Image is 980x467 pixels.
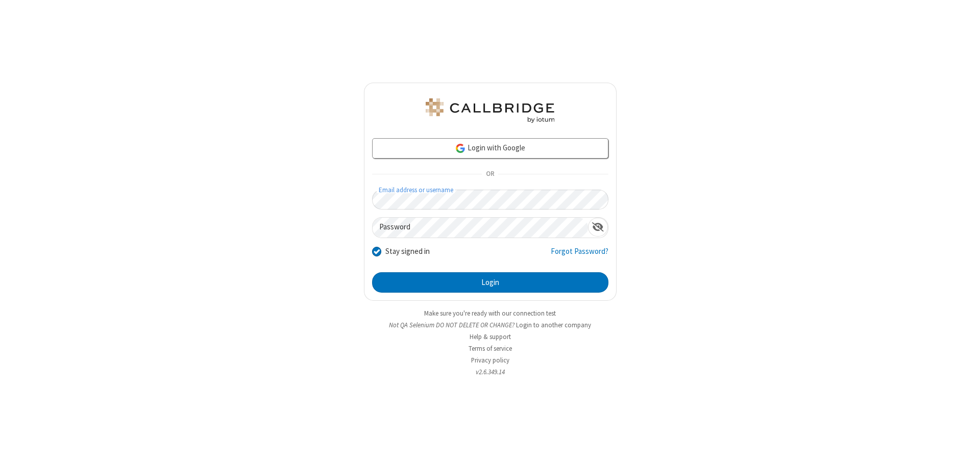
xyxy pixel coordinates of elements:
li: Not QA Selenium DO NOT DELETE OR CHANGE? [364,320,617,330]
a: Login with Google [372,138,608,159]
a: Terms of service [469,344,512,353]
a: Privacy policy [471,356,509,365]
img: google-icon.png [455,143,466,154]
label: Stay signed in [385,246,430,257]
img: QA Selenium DO NOT DELETE OR CHANGE [424,98,556,123]
div: Show password [588,218,608,237]
input: Email address or username [372,190,608,210]
li: v2.6.349.14 [364,367,617,377]
button: Login [372,272,608,293]
button: Login to another company [516,320,591,330]
span: OR [482,167,498,181]
input: Password [373,218,588,238]
a: Forgot Password? [551,246,608,265]
a: Help & support [470,332,511,341]
a: Make sure you're ready with our connection test [424,309,556,318]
